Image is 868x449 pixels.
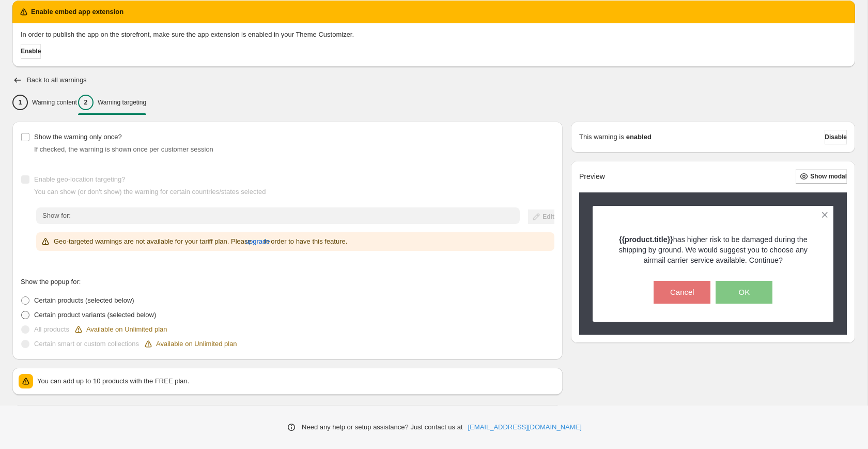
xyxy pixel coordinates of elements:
span: Enable geo-location targeting? [34,175,125,183]
p: All products [34,324,69,335]
p: has higher risk to be damaged during the shipping by ground. We would suggest you to choose any a... [611,234,816,265]
div: 1 [12,95,28,110]
span: Enable [21,47,41,55]
div: Available on Unlimited plan [73,324,167,335]
p: Warning content [32,98,77,107]
p: This warning is [579,132,624,142]
p: Geo-targeted warnings are not available for your tariff plan. Please in order to have this feature. [54,236,347,247]
p: Certain smart or custom collections [34,339,139,349]
h2: Enable embed app extension [31,7,123,17]
button: Show modal [796,169,847,184]
span: Show for: [42,212,71,219]
span: Show the popup for: [21,278,81,286]
strong: enabled [626,132,652,142]
span: Show modal [810,172,847,181]
strong: {{product.title}} [619,235,673,244]
h2: Preview [579,172,605,181]
button: OK [716,281,772,304]
button: Cancel [654,281,710,304]
button: 2Warning targeting [78,92,146,113]
span: Certain products (selected below) [34,296,134,304]
h2: Back to all warnings [27,76,87,84]
span: You can show (or don't show) the warning for certain countries/states selected [34,188,266,196]
p: You can add up to 10 products with the FREE plan. [37,376,556,386]
span: upgrade [245,236,270,247]
button: upgrade [245,233,270,250]
div: 2 [78,95,94,110]
button: 1Warning content [12,92,77,113]
p: In order to publish the app on the storefront, make sure the app extension is enabled in your The... [21,29,847,40]
span: Show the warning only once? [34,133,122,141]
span: If checked, the warning is shown once per customer session [34,145,213,153]
p: Warning targeting [98,98,146,107]
div: Available on Unlimited plan [143,339,237,349]
a: [EMAIL_ADDRESS][DOMAIN_NAME] [468,422,582,432]
button: Disable [825,130,847,144]
button: Enable [21,44,41,58]
span: Disable [825,133,847,141]
span: Certain product variants (selected below) [34,311,156,319]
